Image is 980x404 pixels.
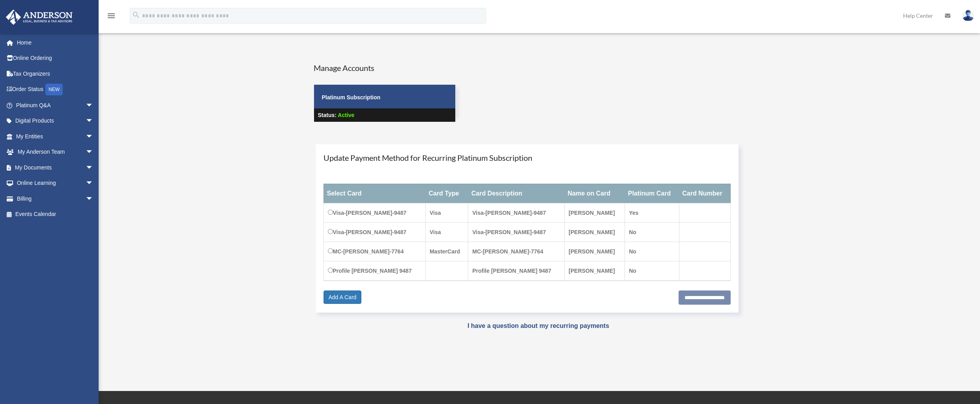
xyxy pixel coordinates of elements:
a: Billingarrow_drop_down [6,191,105,207]
span: arrow_drop_down [86,128,101,145]
a: I have a question about my recurring payments [468,322,609,329]
th: Card Number [679,184,730,203]
td: MasterCard [425,242,468,261]
td: Visa [425,222,468,242]
th: Card Type [425,184,468,203]
td: Visa-[PERSON_NAME]-9487 [468,203,565,222]
div: NEW [45,84,63,95]
th: Name on Card [565,184,625,203]
img: Anderson Advisors Platinum Portal [4,9,75,25]
td: No [625,222,679,242]
td: MC-[PERSON_NAME]-7764 [468,242,565,261]
a: menu [107,14,116,20]
td: No [625,261,679,281]
h4: Update Payment Method for Recurring Platinum Subscription [324,152,731,163]
span: Active [338,112,354,118]
td: Profile [PERSON_NAME] 9487 [468,261,565,281]
span: arrow_drop_down [86,113,101,129]
a: Online Ordering [6,50,105,66]
i: menu [107,11,116,20]
span: arrow_drop_down [86,97,101,114]
a: My Entitiesarrow_drop_down [6,128,105,144]
a: Events Calendar [6,207,105,222]
td: [PERSON_NAME] [565,242,625,261]
td: MC-[PERSON_NAME]-7764 [324,242,425,261]
a: Digital Productsarrow_drop_down [6,113,105,129]
td: [PERSON_NAME] [565,261,625,281]
td: [PERSON_NAME] [565,222,625,242]
td: Visa-[PERSON_NAME]-9487 [468,222,565,242]
td: Yes [625,203,679,222]
td: Visa [425,203,468,222]
a: My Documentsarrow_drop_down [6,160,105,175]
th: Card Description [468,184,565,203]
span: arrow_drop_down [86,191,101,207]
h4: Manage Accounts [314,62,456,73]
span: arrow_drop_down [86,160,101,176]
td: Visa-[PERSON_NAME]-9487 [324,222,425,242]
a: Add A Card [324,290,362,304]
a: Online Learningarrow_drop_down [6,175,105,191]
a: My Anderson Teamarrow_drop_down [6,144,105,160]
th: Select Card [324,184,425,203]
span: arrow_drop_down [86,144,101,160]
strong: Platinum Subscription [322,94,381,101]
i: search [132,11,140,19]
span: arrow_drop_down [86,175,101,192]
a: Tax Organizers [6,66,105,82]
td: Visa-[PERSON_NAME]-9487 [324,203,425,222]
strong: Status: [318,112,337,118]
a: Platinum Q&Aarrow_drop_down [6,97,105,113]
td: Profile [PERSON_NAME] 9487 [324,261,425,281]
img: User Pic [962,10,974,21]
a: Home [6,35,105,50]
td: [PERSON_NAME] [565,203,625,222]
th: Platinum Card [625,184,679,203]
a: Order StatusNEW [6,82,105,98]
td: No [625,242,679,261]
